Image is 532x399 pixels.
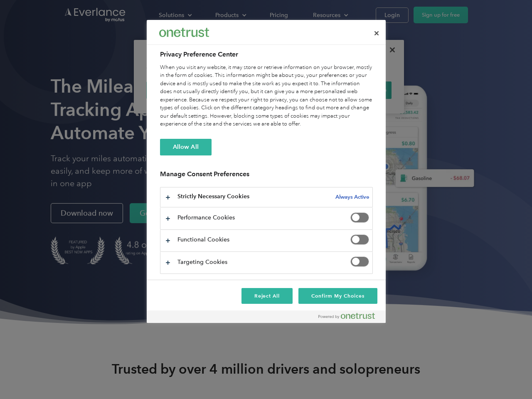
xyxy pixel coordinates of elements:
[241,288,293,304] button: Reject All
[159,24,209,41] div: Everlance
[318,313,382,323] a: Powered by OneTrust Opens in a new Tab
[147,20,386,323] div: Preference center
[160,64,373,128] div: When you visit any website, it may store or retrieve information on your browser, mostly in the f...
[147,20,386,323] div: Privacy Preference Center
[367,24,386,42] button: Close
[298,288,377,304] button: Confirm My Choices
[160,139,212,155] button: Allow All
[160,49,373,59] h2: Privacy Preference Center
[159,28,209,37] img: Everlance
[160,170,373,183] h3: Manage Consent Preferences
[318,313,375,319] img: Powered by OneTrust Opens in a new Tab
